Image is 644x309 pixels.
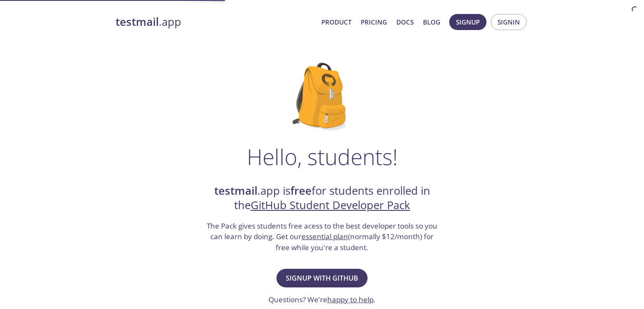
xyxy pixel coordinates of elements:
[293,63,351,130] img: github-student-backpack.png
[251,198,410,212] a: GitHub Student Developer Pack
[206,221,439,253] h3: The Pack gives students free acess to the best developer tools so you can learn by doing. Get our...
[276,269,368,287] button: Signup with GitHub
[116,14,159,29] strong: testmail
[498,17,520,28] span: Signin
[449,14,486,30] button: Signup
[423,17,440,28] a: Blog
[396,17,414,28] a: Docs
[286,272,358,284] span: Signup with GitHub
[116,15,315,29] a: testmail.app
[206,184,439,213] h2: .app is for students enrolled in the
[361,17,387,28] a: Pricing
[456,17,480,28] span: Signup
[268,294,376,305] h3: Questions? We're .
[290,183,312,198] strong: free
[321,17,351,28] a: Product
[214,183,257,198] strong: testmail
[247,144,398,169] h1: Hello, students!
[491,14,527,30] button: Signin
[301,232,348,241] a: essential plan
[327,295,373,304] a: happy to help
